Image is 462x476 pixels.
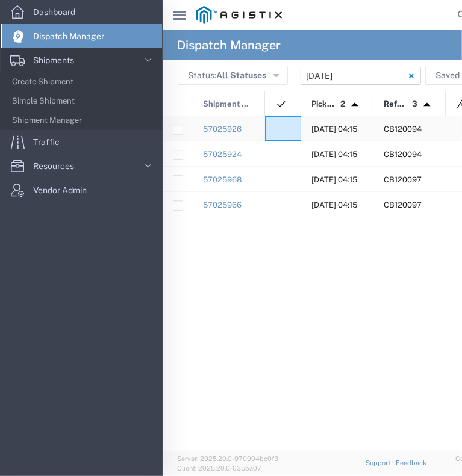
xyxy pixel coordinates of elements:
[417,95,437,114] img: arrow-dropup.svg
[177,455,278,462] span: Server: 2025.20.0-970904bc0f3
[216,70,266,80] span: All Statuses
[203,125,242,134] a: 57025926
[33,178,95,202] span: Vendor Admin
[345,95,364,114] img: arrow-dropup.svg
[203,175,242,184] a: 57025968
[384,91,408,117] span: Reference
[1,24,162,48] a: Dispatch Manager
[412,91,417,117] span: 3
[275,98,287,110] img: icon
[340,91,345,117] span: 2
[203,91,252,117] span: Shipment No.
[177,465,261,472] span: Client: 2025.20.0-035ba07
[366,459,396,466] a: Support
[311,125,357,134] span: 10/04/2025, 04:15
[384,175,422,184] span: CB120097
[311,175,357,184] span: 10/04/2025, 04:15
[1,48,162,72] a: Shipments
[384,200,422,209] span: CB120097
[1,178,162,202] a: Vendor Admin
[1,130,162,154] a: Traffic
[178,66,288,85] button: Status:All Statuses
[12,108,154,132] span: Shipment Manager
[33,48,83,72] span: Shipments
[203,200,242,209] a: 57025966
[12,70,154,94] span: Create Shipment
[384,150,422,159] span: CB120094
[396,459,426,466] a: Feedback
[33,154,83,178] span: Resources
[33,24,113,48] span: Dispatch Manager
[33,130,68,154] span: Traffic
[196,6,282,24] img: logo
[203,150,242,159] a: 57025924
[1,154,162,178] a: Resources
[311,200,357,209] span: 10/04/2025, 04:15
[12,89,154,113] span: Simple Shipment
[384,125,422,134] span: CB120094
[311,91,336,117] span: Pickup Date and Time
[311,150,357,159] span: 10/04/2025, 04:15
[177,30,281,60] h4: Dispatch Manager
